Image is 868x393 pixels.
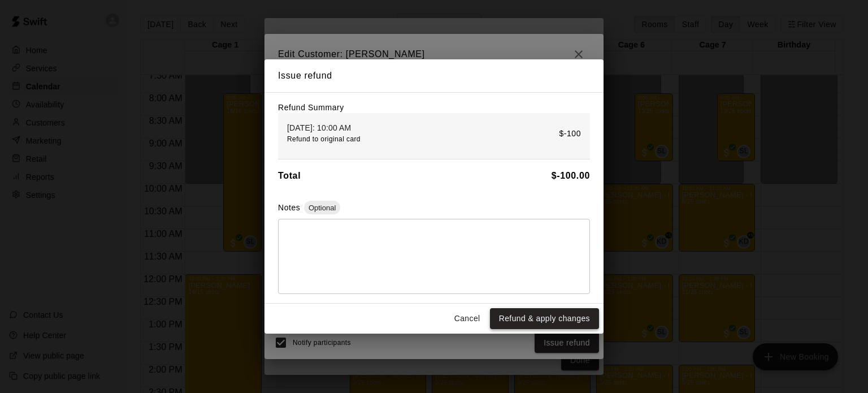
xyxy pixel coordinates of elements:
[264,59,604,92] h2: Issue refund
[278,203,300,212] label: Notes
[287,122,357,133] p: [DATE]: 10:00 AM
[449,308,485,329] button: Cancel
[552,169,590,183] h6: $ -100.00
[278,103,344,112] label: Refund Summary
[304,204,340,212] span: Optional
[278,169,301,183] h6: Total
[559,128,581,140] p: $-100
[490,308,599,329] button: Refund & apply changes
[287,135,361,143] span: Refund to original card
